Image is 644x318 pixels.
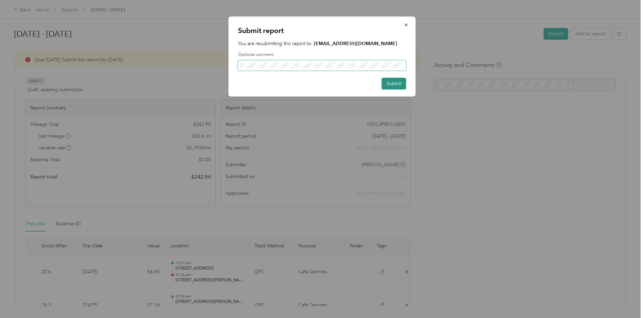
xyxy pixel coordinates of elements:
strong: [EMAIL_ADDRESS][DOMAIN_NAME] [314,41,397,46]
label: Optional comment [238,52,406,58]
iframe: Everlance-gr Chat Button Frame [606,280,644,318]
p: Submit report [238,26,406,35]
button: Submit [382,78,406,90]
p: You are resubmitting this report to: [238,40,406,47]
